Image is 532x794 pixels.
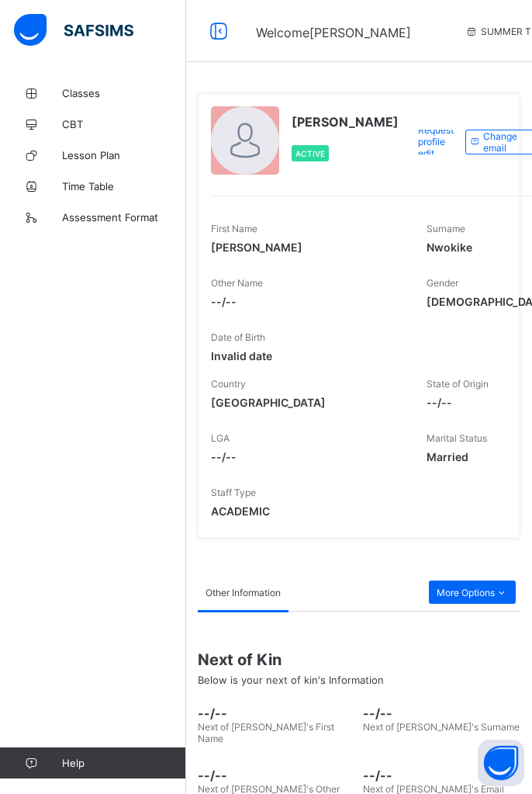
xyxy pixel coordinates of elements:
[211,241,403,254] span: [PERSON_NAME]
[292,114,399,130] span: [PERSON_NAME]
[211,396,403,409] span: [GEOGRAPHIC_DATA]
[198,706,355,721] span: --/--
[211,504,403,518] span: ACADEMIC
[363,706,520,721] span: --/--
[211,295,403,308] span: --/--
[198,674,384,686] span: Below is your next of kin's Information
[437,587,508,598] span: More Options
[62,180,186,192] span: Time Table
[211,349,403,362] span: Invalid date
[198,650,520,669] span: Next of Kin
[62,211,186,224] span: Assessment Format
[427,432,487,444] span: Marital Status
[256,25,411,40] span: Welcome [PERSON_NAME]
[427,223,465,234] span: Surname
[198,768,355,783] span: --/--
[483,130,525,154] span: Change email
[418,124,454,159] span: Request profile edit
[363,768,520,783] span: --/--
[211,277,263,289] span: Other Name
[211,331,265,343] span: Date of Birth
[427,378,489,390] span: State of Origin
[211,450,403,463] span: --/--
[62,757,185,769] span: Help
[427,277,458,289] span: Gender
[211,378,246,390] span: Country
[211,487,256,498] span: Staff Type
[478,740,524,786] button: Open asap
[62,87,186,99] span: Classes
[62,118,186,130] span: CBT
[363,721,520,733] span: Next of [PERSON_NAME]'s Surname
[211,223,257,234] span: First Name
[62,149,186,161] span: Lesson Plan
[198,721,334,744] span: Next of [PERSON_NAME]'s First Name
[14,14,133,47] img: safsims
[206,587,281,598] span: Other Information
[211,432,230,444] span: LGA
[295,149,325,158] span: Active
